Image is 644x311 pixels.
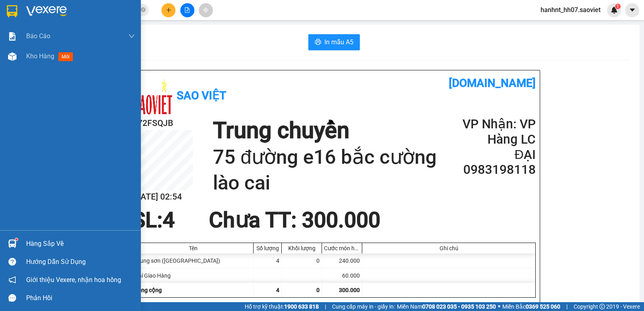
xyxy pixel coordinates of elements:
span: hanhnt_hh07.saoviet [534,5,607,15]
strong: 0708 023 035 - 0935 103 250 [422,303,496,310]
span: 4 [276,287,279,293]
div: 0 [282,253,322,268]
span: Giới thiệu Vexere, nhận hoa hồng [26,275,121,285]
span: Tổng cộng [135,287,162,293]
div: Khối lượng [284,245,320,251]
span: Miền Nam [397,302,496,311]
div: 60.000 [322,268,362,283]
img: logo.jpg [132,76,173,117]
b: Sao Việt [177,89,226,102]
button: printerIn mẫu A5 [308,34,360,50]
span: 0 [316,287,320,293]
button: aim [199,3,213,17]
img: logo-vxr [7,5,17,17]
span: question-circle [8,258,16,266]
span: plus [166,7,171,13]
span: Cung cấp máy in - giấy in: [332,302,395,311]
span: message [8,294,16,302]
strong: 0369 525 060 [526,303,560,310]
b: Sao Việt [49,19,98,32]
div: Hàng sắp về [26,238,135,250]
span: printer [315,39,321,46]
h2: 0983198118 [439,162,536,177]
span: 300.000 [339,287,360,293]
span: 4 [163,208,175,233]
span: Kho hàng [26,52,54,60]
div: thung sơn ([GEOGRAPHIC_DATA]) [133,253,254,268]
h2: [DATE] 02:54 [132,190,193,204]
span: mới [58,52,73,61]
img: warehouse-icon [8,52,17,61]
b: [DOMAIN_NAME] [107,6,194,20]
span: notification [8,276,16,284]
span: Miền Bắc [502,302,560,311]
span: copyright [599,304,605,309]
span: ⚪️ [498,305,500,308]
b: [DOMAIN_NAME] [449,76,536,90]
h2: BY2FSQJB [4,47,65,60]
button: plus [161,3,175,17]
h1: Trung chuyển [42,47,149,102]
div: Tên [135,245,251,251]
div: 4 [254,253,282,268]
span: | [325,302,326,311]
button: file-add [180,3,194,17]
span: 1 [616,4,619,9]
span: close-circle [141,6,146,14]
span: | [566,302,568,311]
h1: 75 đường e16 bắc cường lào cai [213,144,439,196]
span: SL: [132,208,163,233]
span: In mẫu A5 [324,37,353,47]
span: Hỗ trợ kỹ thuật: [245,302,319,311]
img: warehouse-icon [8,239,17,248]
button: caret-down [625,3,639,17]
span: file-add [184,7,190,13]
span: close-circle [141,7,146,12]
div: Hướng dẫn sử dụng [26,256,135,268]
sup: 1 [615,4,621,9]
img: solution-icon [8,32,17,41]
img: logo.jpg [4,6,45,47]
span: down [128,33,135,39]
h1: Trung chuyển [213,117,439,144]
img: icon-new-feature [611,6,618,14]
span: Báo cáo [26,31,50,41]
div: Phí Giao Hàng [133,268,254,283]
sup: 1 [15,238,18,241]
span: caret-down [629,6,636,14]
div: Phản hồi [26,292,135,304]
h2: ĐẠI [439,147,536,163]
h2: VP Nhận: VP Hàng LC [439,117,536,147]
div: Ghi chú [364,245,533,251]
h2: BY2FSQJB [132,117,193,130]
div: Chưa TT : 300.000 [204,208,385,232]
strong: 1900 633 818 [284,303,319,310]
div: 240.000 [322,253,362,268]
span: aim [203,7,208,13]
div: Số lượng [256,245,279,251]
div: Cước món hàng [324,245,360,251]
